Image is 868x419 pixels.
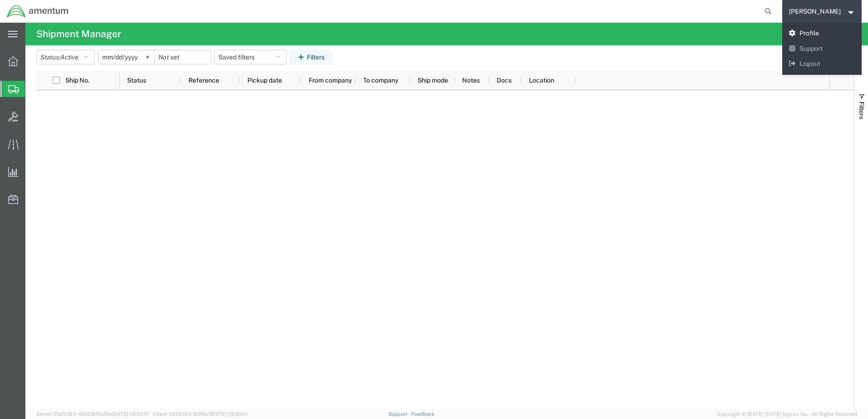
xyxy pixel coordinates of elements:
input: Not set [99,50,154,64]
span: Location [529,77,554,84]
span: To company [363,77,398,84]
span: Pickup date [247,77,282,84]
a: Feedback [411,411,434,417]
button: Status:Active [36,50,95,64]
span: [DATE] 09:50:51 [112,411,149,417]
span: Server: 2025.19.0-49328d0a35e [36,411,149,417]
span: Filters [858,102,865,119]
a: Logout [782,56,862,72]
a: Support [782,41,862,57]
button: [PERSON_NAME] [789,6,856,17]
img: logo [6,5,69,18]
span: [DATE] 09:39:01 [211,411,247,417]
a: Support [389,411,411,417]
span: Client: 2025.19.0-129fbcf [153,411,247,417]
span: James Blue [789,6,841,16]
button: Filters [290,50,333,64]
span: Active [60,54,79,61]
span: Notes [462,77,480,84]
span: Copyright © [DATE]-[DATE] Agistix Inc., All Rights Reserved [717,410,857,418]
span: Ship No. [65,77,89,84]
span: Ship mode [418,77,448,84]
span: From company [309,77,352,84]
a: Profile [782,26,862,41]
span: Docs [497,77,512,84]
input: Not set [155,50,211,64]
span: Reference [188,77,219,84]
h4: Shipment Manager [36,23,121,45]
button: Saved filters [214,50,287,64]
span: Status [127,77,146,84]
